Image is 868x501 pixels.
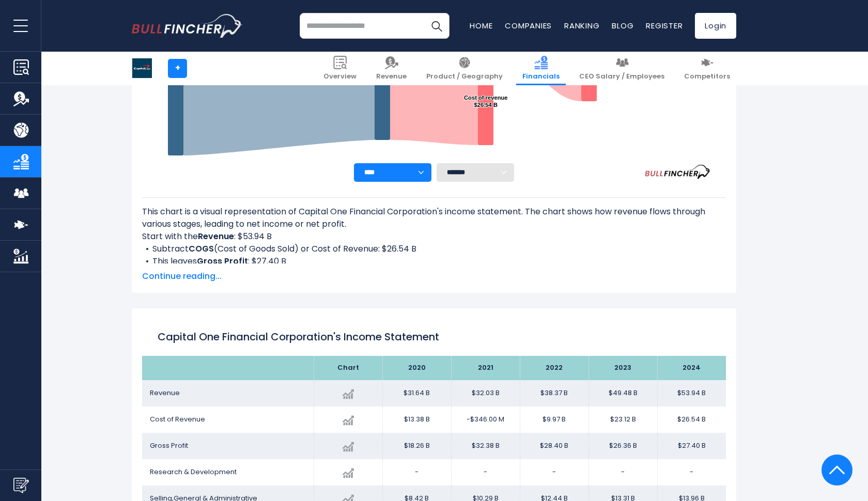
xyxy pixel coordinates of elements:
[470,20,492,31] a: Home
[189,243,214,255] b: COGS
[451,459,520,486] td: -
[657,406,726,433] td: $26.54 B
[142,270,726,283] span: Continue reading...
[451,406,520,433] td: -$346.00 M
[657,380,726,406] td: $53.94 B
[657,356,726,380] th: 2024
[382,433,451,459] td: $18.26 B
[142,206,726,263] div: This chart is a visual representation of Capital One Financial Corporation's income statement. Th...
[516,52,566,85] a: Financials
[464,95,508,108] text: Cost of revenue $26.54 B
[612,20,633,31] a: Blog
[426,72,503,81] span: Product / Geography
[588,406,657,433] td: $23.12 B
[695,13,736,39] a: Login
[588,380,657,406] td: $49.48 B
[132,58,152,78] img: COF logo
[382,356,451,380] th: 2020
[382,380,451,406] td: $31.64 B
[317,52,363,85] a: Overview
[657,459,726,486] td: -
[382,459,451,486] td: -
[424,13,450,39] button: Search
[522,72,560,81] span: Financials
[678,52,736,85] a: Competitors
[451,380,520,406] td: $32.03 B
[168,59,187,78] a: +
[520,356,588,380] th: 2022
[150,388,180,398] span: Revenue
[150,467,237,477] span: Research & Development
[520,380,588,406] td: $38.37 B
[382,406,451,433] td: $13.38 B
[588,459,657,486] td: -
[657,433,726,459] td: $27.40 B
[520,459,588,486] td: -
[588,356,657,380] th: 2023
[132,14,243,38] img: bullfincher logo
[158,329,710,345] h1: Capital One Financial Corporation's Income Statement
[573,52,671,85] a: CEO Salary / Employees
[323,72,357,81] span: Overview
[451,356,520,380] th: 2021
[579,72,664,81] span: CEO Salary / Employees
[420,52,509,85] a: Product / Geography
[505,20,552,31] a: Companies
[564,20,599,31] a: Ranking
[376,72,407,81] span: Revenue
[197,255,248,267] b: Gross Profit
[520,433,588,459] td: $28.40 B
[588,433,657,459] td: $26.36 B
[684,72,730,81] span: Competitors
[150,414,205,424] span: Cost of Revenue
[370,52,413,85] a: Revenue
[150,441,188,450] span: Gross Profit
[142,243,726,255] li: Subtract (Cost of Goods Sold) or Cost of Revenue: $26.54 B
[132,14,243,38] a: Go to homepage
[142,255,726,268] li: This leaves : $27.40 B
[198,230,234,242] b: Revenue
[451,433,520,459] td: $32.38 B
[646,20,683,31] a: Register
[314,356,382,380] th: Chart
[520,406,588,433] td: $9.97 B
